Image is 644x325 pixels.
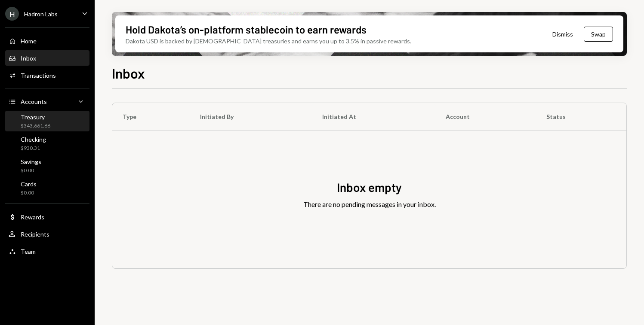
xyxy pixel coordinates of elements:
[21,213,44,221] div: Rewards
[584,27,613,42] button: Swap
[5,209,89,225] a: Rewards
[126,22,367,36] div: Hold Dakota’s on-platform stablecoin to earn rewards
[5,226,89,242] a: Recipients
[21,180,37,188] div: Cards
[5,50,89,66] a: Inbox
[5,155,89,176] a: Savings$0.00
[542,24,584,44] button: Dismiss
[5,178,89,198] a: Cards$0.00
[21,158,41,165] div: Savings
[21,122,50,130] div: $343,661.66
[5,111,89,131] a: Treasury$343,661.66
[126,36,411,46] div: Dakota USD is backed by [DEMOGRAPHIC_DATA] treasuries and earns you up to 3.5% in passive rewards.
[21,37,37,45] div: Home
[5,67,89,83] a: Transactions
[5,243,89,259] a: Team
[24,10,58,18] div: Hadron Labs
[5,7,19,21] div: H
[5,94,89,109] a: Accounts
[21,248,36,255] div: Team
[21,72,56,79] div: Transactions
[21,231,49,238] div: Recipients
[21,136,46,143] div: Checking
[190,103,312,131] th: Initiated By
[21,98,47,105] div: Accounts
[112,103,190,131] th: Type
[435,103,536,131] th: Account
[21,55,36,62] div: Inbox
[112,64,145,82] h1: Inbox
[5,133,89,154] a: Checking$930.31
[21,189,37,197] div: $0.00
[5,33,89,49] a: Home
[337,179,402,196] div: Inbox empty
[21,113,50,121] div: Treasury
[312,103,435,131] th: Initiated At
[21,145,46,152] div: $930.31
[303,199,436,210] div: There are no pending messages in your inbox.
[21,167,41,174] div: $0.00
[536,103,626,131] th: Status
